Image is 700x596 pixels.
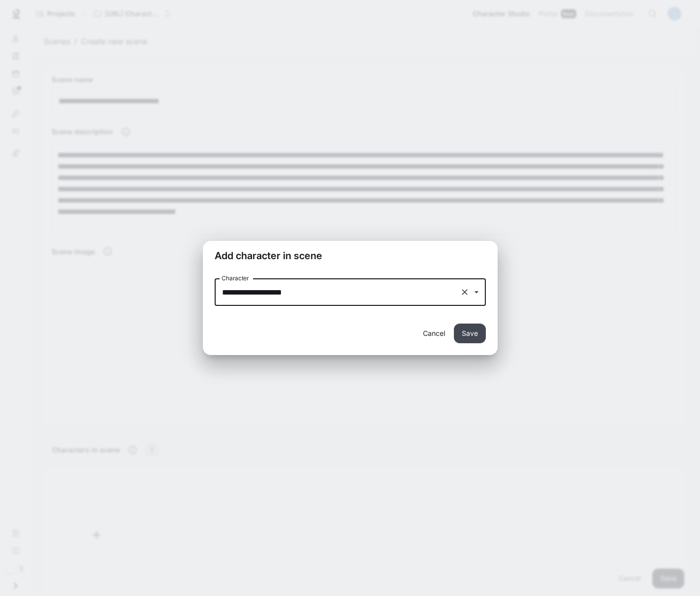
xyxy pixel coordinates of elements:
[419,324,450,343] button: Cancel
[458,285,472,299] button: Clear
[203,241,498,270] h2: Add character in scene
[222,274,249,282] label: Character
[454,324,486,343] button: Save
[471,286,482,298] button: Open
